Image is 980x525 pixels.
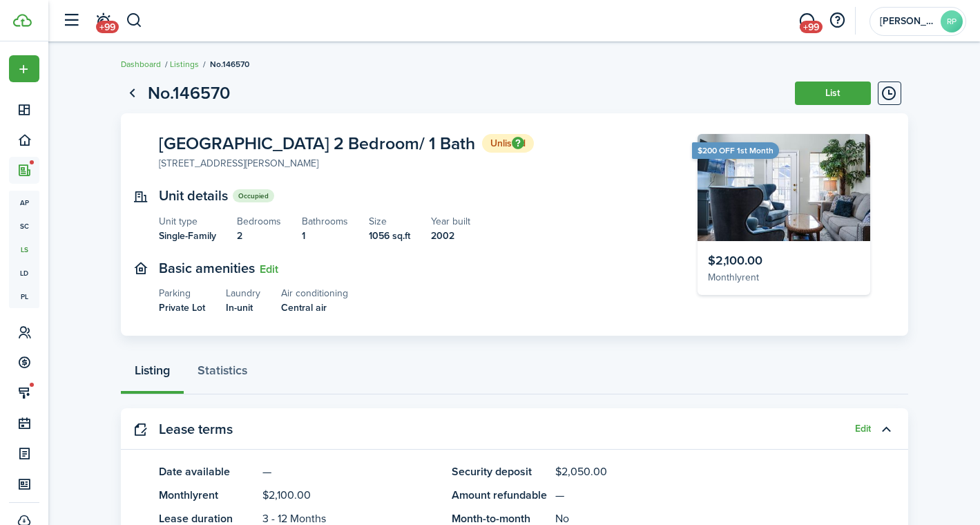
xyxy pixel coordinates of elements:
[555,487,870,504] panel-main-description: —
[941,10,963,32] avatar-text: RP
[880,17,935,26] span: Rouzer Property Consultants
[692,142,779,159] ribbon: $200 OFF 1st Month
[262,464,438,480] panel-main-description: —
[226,300,260,315] listing-view-item-description: In-unit
[9,191,39,214] a: ap
[555,464,870,480] panel-main-description: $2,050.00
[159,421,233,437] panel-main-title: Lease terms
[794,3,820,39] a: Messaging
[698,134,870,241] img: Listing avatar
[281,286,348,300] listing-view-item-title: Air conditioning
[795,82,871,105] button: List
[233,189,274,202] status: Occupied
[9,285,39,308] a: pl
[159,464,256,480] panel-main-title: Date available
[159,229,216,243] listing-view-item-description: Single-Family
[452,464,548,480] panel-main-title: Security deposit
[159,260,255,276] text-item: Basic amenities
[159,188,228,204] text-item: Unit details
[9,238,39,261] a: ls
[262,487,438,504] panel-main-description: $2,100.00
[482,134,534,153] status: Unlisted
[159,214,216,229] listing-view-item-title: Unit type
[878,82,901,105] button: Timeline
[800,21,823,33] span: +99
[431,229,470,243] listing-view-item-description: 2002
[159,135,475,152] span: [GEOGRAPHIC_DATA] 2 Bedroom/ 1 Bath
[96,21,119,33] span: +99
[708,251,860,270] div: $2,100.00
[369,229,410,243] listing-view-item-description: 1056 sq.ft
[302,214,348,229] listing-view-item-title: Bathrooms
[431,214,470,229] listing-view-item-title: Year built
[126,9,143,32] button: Search
[825,9,849,32] button: Open resource center
[170,58,199,70] a: Listings
[210,58,249,70] span: No.146570
[121,82,144,105] a: Go back
[226,286,260,300] listing-view-item-title: Laundry
[159,156,318,171] div: [STREET_ADDRESS][PERSON_NAME]
[184,353,261,394] a: Statistics
[260,263,278,276] button: Edit
[369,214,410,229] listing-view-item-title: Size
[237,214,281,229] listing-view-item-title: Bedrooms
[708,270,860,285] div: Monthly rent
[9,261,39,285] a: ld
[9,214,39,238] a: sc
[237,229,281,243] listing-view-item-description: 2
[855,423,871,435] button: Edit
[159,487,256,504] panel-main-title: Monthly rent
[121,58,161,70] a: Dashboard
[90,3,116,39] a: Notifications
[302,229,348,243] listing-view-item-description: 1
[281,300,348,315] listing-view-item-description: Central air
[58,8,84,34] button: Open sidebar
[159,300,205,315] listing-view-item-description: Private Lot
[452,487,548,504] panel-main-title: Amount refundable
[148,80,230,106] h1: No.146570
[874,417,898,441] button: Toggle accordion
[159,286,205,300] listing-view-item-title: Parking
[9,55,39,82] button: Open menu
[13,14,32,27] img: TenantCloud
